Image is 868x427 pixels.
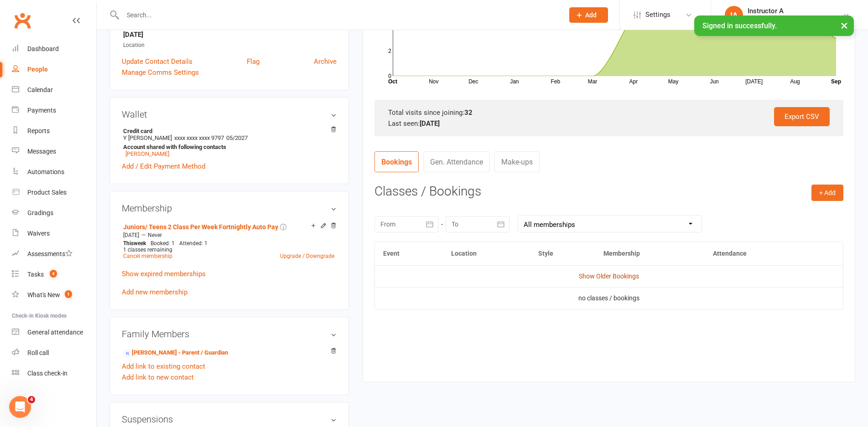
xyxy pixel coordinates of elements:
[530,242,595,265] th: Style
[645,5,670,25] span: Settings
[123,144,332,150] strong: Account shared with following contacts
[122,372,194,383] a: Add link to new contact
[151,240,175,247] span: Booked: 1
[12,39,96,59] a: Dashboard
[420,119,440,128] strong: [DATE]
[122,56,192,67] a: Update Contact Details
[12,363,96,384] a: Class kiosk mode
[122,203,337,213] h3: Membership
[443,242,530,265] th: Location
[50,270,57,278] span: 4
[314,56,337,67] a: Archive
[123,247,172,253] span: 1 classes remaining
[123,232,139,238] span: [DATE]
[836,15,852,35] button: ×
[123,128,332,134] strong: Credit card
[27,271,44,278] div: Tasks
[27,45,59,52] div: Dashboard
[11,9,34,32] a: Clubworx
[748,7,842,15] div: Instructor A
[122,67,199,78] a: Manage Comms Settings
[122,161,205,172] a: Add / Edit Payment Method
[595,242,705,265] th: Membership
[123,223,278,231] a: Juniors/ Teens 2 Class Per Week Fortnightly Auto Pay
[12,80,96,100] a: Calendar
[27,127,50,134] div: Reports
[27,107,56,114] div: Payments
[122,414,337,424] h3: Suspensions
[12,343,96,363] a: Roll call
[27,370,68,377] div: Class check-in
[27,168,64,175] div: Automations
[27,148,56,155] div: Messages
[27,329,83,336] div: General attendance
[247,56,260,67] a: Flag
[569,7,608,23] button: Add
[27,250,73,257] div: Assessments
[27,66,48,73] div: People
[12,264,96,285] a: Tasks 4
[27,209,53,216] div: Gradings
[579,273,639,280] a: Show Older Bookings
[174,134,224,141] span: xxxx xxxx xxxx 9797
[12,141,96,162] a: Messages
[179,240,208,247] span: Attended: 1
[27,86,53,93] div: Calendar
[27,230,50,237] div: Waivers
[122,329,337,339] h3: Family Members
[12,223,96,244] a: Waivers
[12,322,96,343] a: General attendance kiosk mode
[27,349,49,356] div: Roll call
[423,151,490,172] a: Gen. Attendance
[123,41,337,50] div: Location
[748,15,842,23] div: Head Academy Kung Fu Padstow
[27,189,67,196] div: Product Sales
[12,121,96,141] a: Reports
[226,134,248,141] span: 05/2027
[123,348,228,358] a: [PERSON_NAME] - Parent / Guardian
[122,109,337,119] h3: Wallet
[122,126,337,159] li: Y [PERSON_NAME]
[65,290,72,298] span: 1
[280,253,334,259] a: Upgrade / Downgrade
[705,242,809,265] th: Attendance
[123,253,172,259] a: Cancel membership
[125,150,169,157] a: [PERSON_NAME]
[121,232,337,239] div: —
[121,240,148,247] div: week
[374,185,843,199] h3: Classes / Bookings
[12,59,96,80] a: People
[388,118,830,129] div: Last seen:
[12,182,96,203] a: Product Sales
[123,240,134,247] span: This
[148,232,162,238] span: Never
[811,185,843,201] button: + Add
[702,21,777,30] span: Signed in successfully.
[774,107,830,126] a: Export CSV
[122,270,206,278] a: Show expired memberships
[28,396,35,403] span: 4
[12,203,96,223] a: Gradings
[12,244,96,264] a: Assessments
[725,6,743,24] div: IA
[12,162,96,182] a: Automations
[120,9,557,21] input: Search...
[12,285,96,305] a: What's New1
[388,107,830,118] div: Total visits since joining:
[9,396,31,418] iframe: Intercom live chat
[464,108,473,117] strong: 32
[494,151,540,172] a: Make-ups
[122,361,205,372] a: Add link to existing contact
[374,151,419,172] a: Bookings
[375,287,843,309] td: no classes / bookings
[375,242,443,265] th: Event
[585,11,597,19] span: Add
[27,291,60,298] div: What's New
[122,288,187,296] a: Add new membership
[12,100,96,121] a: Payments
